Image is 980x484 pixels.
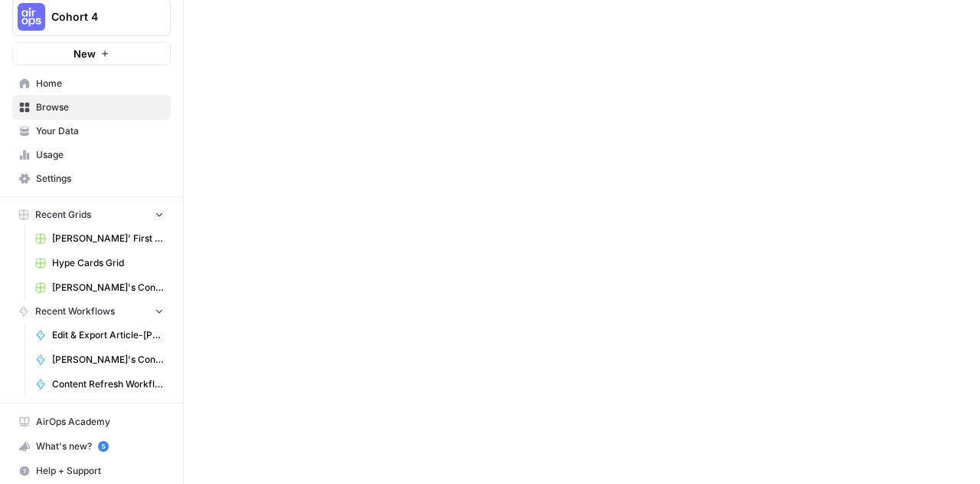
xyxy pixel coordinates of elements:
span: Cohort 4 [51,9,144,25]
a: Browse [12,95,171,120]
a: 5 [98,441,109,452]
button: New [12,42,171,65]
a: [PERSON_NAME]'s Content Writer [28,347,171,372]
a: [PERSON_NAME]' First Flow Grid [28,226,171,251]
div: What's new? [13,435,170,458]
span: New [73,46,96,61]
span: Home [36,77,164,91]
a: Usage [12,143,171,167]
text: 5 [101,443,105,450]
button: What's new? 5 [12,434,171,459]
a: Settings [12,166,171,191]
a: Content Refresh Workflow [28,372,171,397]
button: Help + Support [12,459,171,483]
button: Recent Workflows [12,300,171,323]
button: Recent Grids [12,203,171,226]
span: [PERSON_NAME]'s Content Writer [52,353,164,367]
a: Edit & Export Article-[PERSON_NAME] [28,323,171,347]
a: AirOps Academy [12,410,171,434]
span: Hype Cards Grid [52,256,164,270]
a: Hype Cards Grid [28,251,171,275]
span: Edit & Export Article-[PERSON_NAME] [52,328,164,342]
span: [PERSON_NAME]' First Flow Grid [52,232,164,245]
span: Your Data [36,124,164,138]
span: Usage [36,148,164,162]
a: Your Data [12,119,171,143]
span: AirOps Academy [36,415,164,429]
a: [PERSON_NAME]'s Content Writer Grid [28,275,171,300]
a: Home [12,71,171,96]
span: Help + Support [36,464,164,478]
span: Content Refresh Workflow [52,377,164,391]
span: Recent Grids [35,208,91,222]
span: [PERSON_NAME]'s Content Writer Grid [52,281,164,295]
img: Cohort 4 Logo [18,3,45,31]
span: Recent Workflows [35,305,115,318]
span: Settings [36,172,164,186]
span: Browse [36,100,164,114]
